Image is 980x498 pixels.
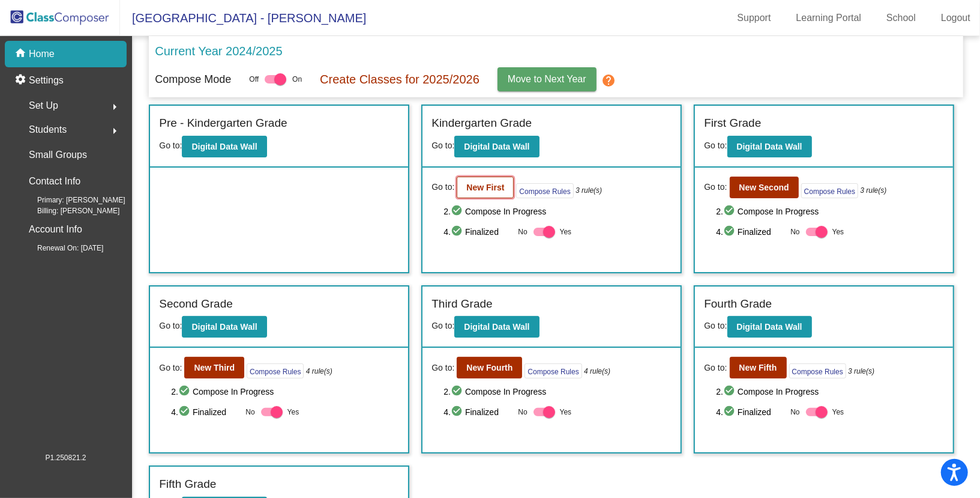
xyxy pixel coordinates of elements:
[182,316,266,338] button: Digital Data Wall
[159,115,287,132] label: Pre - Kindergarten Grade
[451,225,465,239] mat-icon: check_circle
[191,322,257,332] b: Digital Data Wall
[716,204,944,219] span: 2. Compose In Progress
[191,142,257,151] b: Digital Data Wall
[516,183,573,198] button: Compose Rules
[525,363,582,378] button: Compose Rules
[159,321,182,330] span: Go to:
[159,296,233,313] label: Second Grade
[29,47,55,61] p: Home
[155,42,282,60] p: Current Year 2024/2025
[451,204,465,219] mat-icon: check_circle
[451,405,465,419] mat-icon: check_circle
[431,141,454,150] span: Go to:
[184,357,244,378] button: New Third
[247,363,304,378] button: Compose Rules
[584,366,610,377] i: 4 rule(s)
[704,181,727,193] span: Go to:
[704,141,727,150] span: Go to:
[801,183,858,198] button: Compose Rules
[178,384,193,399] mat-icon: check_circle
[18,205,119,216] span: Billing: [PERSON_NAME]
[29,121,67,138] span: Students
[877,8,925,28] a: School
[464,322,529,332] b: Digital Data Wall
[29,221,82,238] p: Account Info
[18,243,103,254] span: Renewal On: [DATE]
[182,136,266,157] button: Digital Data Wall
[723,204,738,219] mat-icon: check_circle
[790,407,799,418] span: No
[789,363,846,378] button: Compose Rules
[787,8,871,28] a: Learning Portal
[498,67,597,91] button: Move to Next Year
[159,476,216,493] label: Fifth Grade
[457,357,522,378] button: New Fourth
[704,115,761,132] label: First Grade
[727,136,812,157] button: Digital Data Wall
[728,8,781,28] a: Support
[790,226,799,237] span: No
[832,225,844,239] span: Yes
[704,296,772,313] label: Fourth Grade
[518,407,527,418] span: No
[466,363,513,372] b: New Fourth
[848,366,874,377] i: 3 rule(s)
[723,384,738,399] mat-icon: check_circle
[704,362,727,374] span: Go to:
[155,71,231,88] p: Compose Mode
[292,74,302,85] span: On
[29,97,58,114] span: Set Up
[431,296,492,313] label: Third Grade
[730,357,787,378] button: New Fifth
[159,362,182,374] span: Go to:
[443,225,512,239] span: 4. Finalized
[723,225,738,239] mat-icon: check_circle
[931,8,980,28] a: Logout
[171,405,239,419] span: 4. Finalized
[716,405,784,419] span: 4. Finalized
[464,142,529,151] b: Digital Data Wall
[431,115,532,132] label: Kindergarten Grade
[508,74,586,84] span: Move to Next Year
[14,47,29,61] mat-icon: home
[560,405,572,419] span: Yes
[737,322,802,332] b: Digital Data Wall
[287,405,299,419] span: Yes
[18,195,125,205] span: Primary: [PERSON_NAME]
[727,316,812,338] button: Digital Data Wall
[443,405,512,419] span: 4. Finalized
[29,147,87,163] p: Small Groups
[320,70,479,88] p: Create Classes for 2025/2026
[737,142,802,151] b: Digital Data Wall
[120,8,366,28] span: [GEOGRAPHIC_DATA] - [PERSON_NAME]
[431,362,454,374] span: Go to:
[832,405,844,419] span: Yes
[518,226,527,237] span: No
[723,405,738,419] mat-icon: check_circle
[249,74,259,85] span: Off
[739,183,789,192] b: New Second
[107,100,122,114] mat-icon: arrow_right
[443,204,672,219] span: 2. Compose In Progress
[29,173,80,190] p: Contact Info
[601,73,616,88] mat-icon: help
[194,363,235,372] b: New Third
[730,177,799,198] button: New Second
[431,181,454,193] span: Go to:
[245,407,254,418] span: No
[171,384,399,399] span: 2. Compose In Progress
[576,185,602,196] i: 3 rule(s)
[178,405,193,419] mat-icon: check_circle
[716,225,784,239] span: 4. Finalized
[443,384,672,399] span: 2. Compose In Progress
[14,73,29,88] mat-icon: settings
[306,366,332,377] i: 4 rule(s)
[159,141,182,150] span: Go to:
[431,321,454,330] span: Go to:
[560,225,572,239] span: Yes
[457,177,514,198] button: New First
[716,384,944,399] span: 2. Compose In Progress
[861,185,887,196] i: 3 rule(s)
[739,363,777,372] b: New Fifth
